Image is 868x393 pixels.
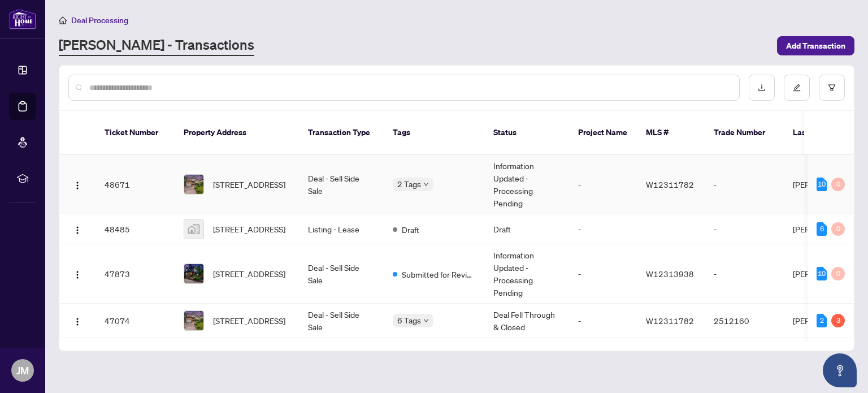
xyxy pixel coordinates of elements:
button: edit [784,75,810,101]
td: 47873 [96,244,175,304]
td: - [569,244,637,304]
th: Transaction Type [299,111,384,155]
td: Listing - Lease [299,214,384,244]
td: 47074 [96,304,175,338]
th: Project Name [569,111,637,155]
span: edit [793,84,801,92]
span: home [59,16,67,24]
th: Status [484,111,569,155]
button: Logo [68,312,86,330]
span: down [423,182,429,187]
img: Logo [73,181,82,190]
span: [STREET_ADDRESS] [213,178,285,191]
th: Ticket Number [96,111,175,155]
button: download [749,75,775,101]
img: thumbnail-img [184,219,203,239]
span: Add Transaction [786,37,845,55]
button: Logo [68,265,86,283]
img: logo [9,8,36,29]
span: 2 Tags [397,178,421,191]
span: W12311782 [646,179,694,189]
td: 2512160 [705,304,784,338]
td: - [705,244,784,304]
button: Add Transaction [777,36,854,55]
img: Logo [73,270,82,279]
div: 0 [831,222,845,236]
img: Logo [73,317,82,326]
img: thumbnail-img [184,311,203,330]
th: Trade Number [705,111,784,155]
span: W12313938 [646,269,694,279]
span: [STREET_ADDRESS] [213,267,285,280]
td: Information Updated - Processing Pending [484,244,569,304]
td: Deal Fell Through & Closed [484,304,569,338]
span: filter [828,84,836,92]
span: [STREET_ADDRESS] [213,314,285,327]
div: 10 [817,267,827,280]
button: filter [819,75,845,101]
span: download [758,84,766,92]
td: - [569,155,637,214]
td: Deal - Sell Side Sale [299,244,384,304]
div: 0 [831,267,845,280]
span: Submitted for Review [402,268,475,280]
div: 10 [817,178,827,191]
td: Information Updated - Processing Pending [484,155,569,214]
span: 6 Tags [397,314,421,327]
span: Draft [402,223,419,236]
div: 2 [817,314,827,327]
td: - [705,214,784,244]
td: Draft [484,214,569,244]
img: thumbnail-img [184,175,203,194]
img: Logo [73,226,82,235]
button: Logo [68,220,86,238]
span: JM [16,362,29,378]
span: down [423,318,429,323]
td: - [569,304,637,338]
td: - [569,214,637,244]
td: Deal - Sell Side Sale [299,155,384,214]
button: Open asap [823,353,857,387]
span: [STREET_ADDRESS] [213,223,285,235]
span: Deal Processing [71,15,128,25]
td: 48485 [96,214,175,244]
img: thumbnail-img [184,264,203,283]
span: W12311782 [646,316,694,326]
div: 0 [831,178,845,191]
th: MLS # [637,111,705,155]
td: Deal - Sell Side Sale [299,304,384,338]
a: [PERSON_NAME] - Transactions [59,36,254,56]
td: - [705,155,784,214]
div: 3 [831,314,845,327]
th: Tags [384,111,484,155]
button: Logo [68,175,86,193]
td: 48671 [96,155,175,214]
div: 6 [817,222,827,236]
th: Property Address [175,111,299,155]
